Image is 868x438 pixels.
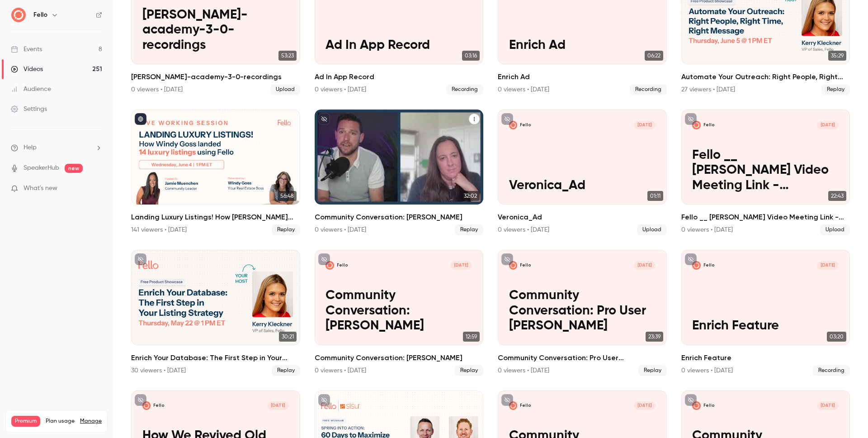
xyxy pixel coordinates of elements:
[647,191,663,201] span: 01:11
[827,332,846,342] span: 03:20
[703,122,715,128] p: Fello
[646,332,663,342] span: 23:39
[142,401,151,409] img: How We Revived Old Leads to Win 154 Listings Using Fello with Greg Harrelson
[813,365,850,376] span: Recording
[131,85,183,94] div: 0 viewers • [DATE]
[131,225,187,234] div: 141 viewers • [DATE]
[131,71,300,82] h2: [PERSON_NAME]-academy-3-0-recordings
[337,262,348,268] p: Fello
[681,250,850,376] li: Enrich Feature
[80,418,102,425] a: Manage
[318,394,330,406] button: unpublished
[267,401,289,409] span: [DATE]
[498,250,667,376] a: Community Conversation: Pro User Jamie WilliamsFello[DATE]Community Conversation: Pro User [PERSO...
[520,262,531,268] p: Fello
[520,403,531,409] p: Fello
[498,71,667,82] h2: Enrich Ad
[501,113,513,125] button: unpublished
[461,191,480,201] span: 32:02
[817,121,839,129] span: [DATE]
[46,418,75,425] span: Plan usage
[11,105,47,114] div: Settings
[509,261,517,269] img: Community Conversation: Pro User Jamie Williams
[325,288,472,334] p: Community Conversation: [PERSON_NAME]
[315,212,484,223] h2: Community Conversation: [PERSON_NAME]
[692,319,839,334] p: Enrich Feature
[509,38,656,53] p: Enrich Ad
[509,401,517,409] img: Community Conversation Mortgage: Justin Kozera with Movement Mortgage
[11,85,51,94] div: Audience
[828,51,846,61] span: 35:29
[498,85,549,94] div: 0 viewers • [DATE]
[498,109,667,235] li: Veronica_Ad
[681,250,850,376] a: Enrich FeatureFello[DATE]Enrich Feature03:20Enrich Feature0 viewers • [DATE]Recording
[820,224,850,235] span: Upload
[498,212,667,223] h2: Veronica_Ad
[131,250,300,376] li: Enrich Your Database: The First Step in Your Listing Strategy
[509,288,656,334] p: Community Conversation: Pro User [PERSON_NAME]
[450,261,472,269] span: [DATE]
[325,261,334,269] img: Community Conversation: Kyle Chernetsky
[692,261,700,269] img: Enrich Feature
[11,45,42,54] div: Events
[270,84,300,95] span: Upload
[318,253,330,265] button: unpublished
[498,352,667,363] h2: Community Conversation: Pro User [PERSON_NAME]
[498,366,549,375] div: 0 viewers • [DATE]
[681,225,733,234] div: 0 viewers • [DATE]
[685,113,697,125] button: unpublished
[520,122,531,128] p: Fello
[634,121,656,129] span: [DATE]
[446,84,483,95] span: Recording
[11,143,102,152] li: help-dropdown-opener
[630,84,667,95] span: Recording
[24,143,37,152] span: Help
[681,71,850,82] h2: Automate Your Outreach: Right People, Right Time, Right Message
[703,262,715,268] p: Fello
[24,184,57,193] span: What's new
[135,113,146,125] button: published
[135,253,146,265] button: unpublished
[325,38,472,53] p: Ad In App Record
[685,394,697,406] button: unpublished
[153,403,165,409] p: Fello
[821,84,850,95] span: Replay
[131,109,300,235] li: Landing Luxury Listings! How Windy Goss Landed 14 luxury listings using Fello!
[681,85,735,94] div: 27 viewers • [DATE]
[33,10,47,19] h6: Fello
[638,365,667,376] span: Replay
[681,109,850,235] li: Fello __ Brad Whitehouse_ Video Meeting Link - 2025_05_28 15_30 EDT - Recording
[681,109,850,235] a: Fello __ Brad Whitehouse_ Video Meeting Link - 2025_05_28 15_30 EDT - RecordingFello[DATE]Fello _...
[455,224,483,235] span: Replay
[315,85,366,94] div: 0 viewers • [DATE]
[272,365,300,376] span: Replay
[817,261,839,269] span: [DATE]
[681,366,733,375] div: 0 viewers • [DATE]
[279,332,297,342] span: 30:21
[315,225,366,234] div: 0 viewers • [DATE]
[692,121,700,129] img: Fello __ Brad Whitehouse_ Video Meeting Link - 2025_05_28 15_30 EDT - Recording
[278,191,297,201] span: 56:48
[817,401,839,409] span: [DATE]
[315,250,484,376] a: Community Conversation: Kyle ChernetskyFello[DATE]Community Conversation: [PERSON_NAME]12:59Commu...
[315,366,366,375] div: 0 viewers • [DATE]
[645,51,663,61] span: 06:22
[131,366,186,375] div: 30 viewers • [DATE]
[498,250,667,376] li: Community Conversation: Pro User Jamie Williams
[278,51,297,61] span: 53:23
[681,352,850,363] h2: Enrich Feature
[509,121,517,129] img: Veronica_Ad
[318,113,330,125] button: unpublished
[11,416,40,427] span: Premium
[315,71,484,82] h2: Ad In App Record
[685,253,697,265] button: unpublished
[637,224,667,235] span: Upload
[828,191,846,201] span: 22:43
[131,109,300,235] a: 56:48Landing Luxury Listings! How [PERSON_NAME] Landed 14 luxury listings using Fello!141 viewers...
[131,250,300,376] a: 30:21Enrich Your Database: The First Step in Your Listing Strategy30 viewers • [DATE]Replay
[703,403,715,409] p: Fello
[498,109,667,235] a: Veronica_AdFello[DATE]Veronica_Ad01:11Veronica_Ad0 viewers • [DATE]Upload
[462,51,480,61] span: 03:16
[634,401,656,409] span: [DATE]
[634,261,656,269] span: [DATE]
